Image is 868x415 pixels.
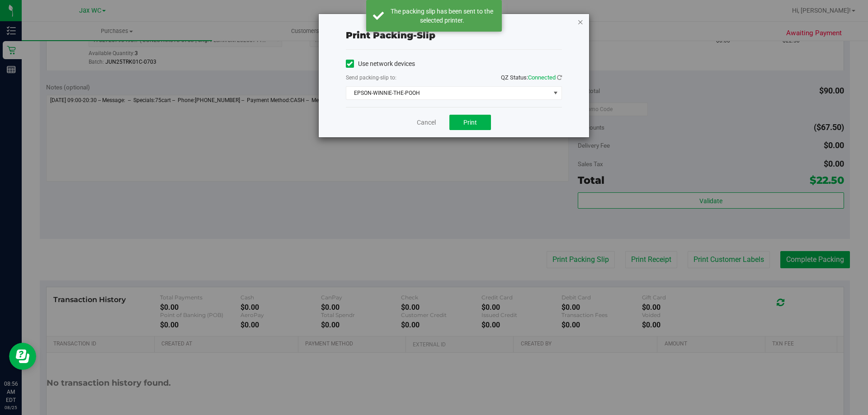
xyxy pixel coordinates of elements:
[417,118,436,127] a: Cancel
[550,87,561,99] span: select
[346,59,415,69] label: Use network devices
[9,343,36,370] iframe: Resource center
[449,115,491,130] button: Print
[501,74,562,81] span: QZ Status:
[346,30,435,41] span: Print packing-slip
[346,87,550,99] span: EPSON-WINNIE-THE-POOH
[463,119,477,126] span: Print
[528,74,556,81] span: Connected
[346,74,396,82] label: Send packing-slip to:
[389,7,495,25] div: The packing slip has been sent to the selected printer.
